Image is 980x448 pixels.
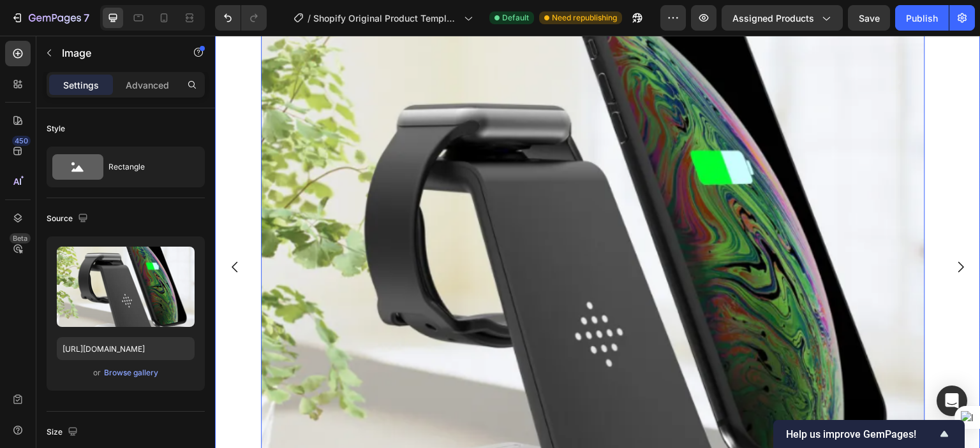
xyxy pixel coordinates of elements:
p: Settings [63,78,99,92]
div: Browse gallery [104,367,158,379]
span: Shopify Original Product Template [313,11,459,25]
span: Help us improve GemPages! [786,428,937,440]
span: Save [859,13,880,24]
div: Open Intercom Messenger [937,386,967,416]
span: Need republishing [552,12,617,24]
iframe: Design area [215,36,980,448]
div: 450 [12,136,31,146]
img: preview-image [57,247,195,327]
button: Browse gallery [103,366,159,379]
span: Default [502,12,529,24]
div: Beta [10,233,31,243]
button: Carousel Next Arrow [728,213,764,249]
button: Show survey - Help us improve GemPages! [786,426,952,442]
span: Assigned Products [732,11,814,25]
div: Size [47,424,80,441]
button: Publish [895,5,949,31]
div: Rectangle [108,152,186,182]
button: 7 [5,5,95,31]
div: Style [47,123,65,134]
button: Save [848,5,890,31]
div: Publish [906,11,938,25]
p: 7 [84,10,89,25]
span: or [93,365,101,380]
p: Image [62,45,170,61]
input: https://example.com/image.jpg [57,337,195,360]
span: / [308,11,311,25]
p: Advanced [126,78,169,92]
div: Source [47,210,91,228]
div: Undo/Redo [215,5,267,31]
button: Assigned Products [722,5,843,31]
